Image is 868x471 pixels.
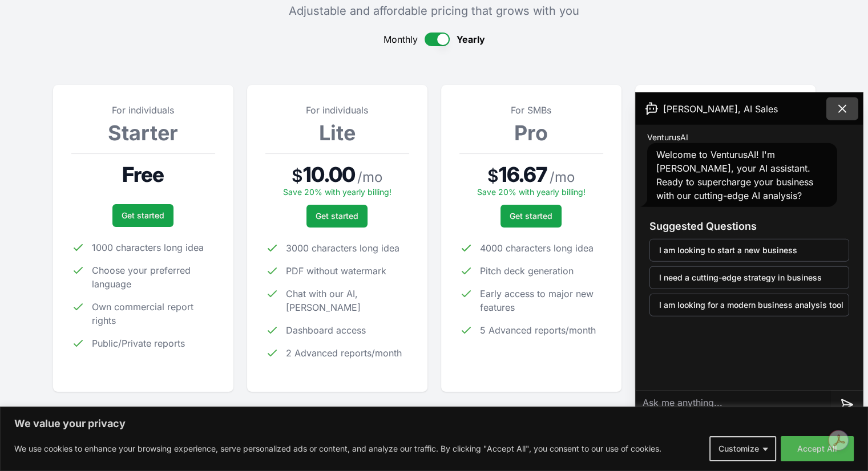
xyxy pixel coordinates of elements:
span: $ [487,165,499,186]
span: [PERSON_NAME], AI Sales [663,102,778,116]
span: VenturusAI [647,132,688,143]
span: Choose your preferred language [92,263,215,291]
span: 5 Advanced reports/month [480,323,596,337]
span: Pitch deck generation [480,264,574,278]
span: Save 20% with yearly billing! [477,187,586,197]
span: PDF without watermark [286,264,386,278]
span: Welcome to VenturusAI! I'm [PERSON_NAME], your AI assistant. Ready to supercharge your business w... [656,149,813,201]
span: 2 Advanced reports/month [286,346,402,360]
span: Public/Private reports [92,336,185,350]
span: 10.00 [303,163,355,186]
h3: Suggested Questions [649,218,849,234]
span: 3000 characters long idea [286,241,399,255]
a: Get started [306,205,368,228]
h3: Pro [459,121,603,144]
button: Customize [709,436,776,461]
a: Get started [112,204,173,227]
span: Dashboard access [286,323,366,337]
span: Monthly [383,33,418,46]
p: For individuals [71,103,215,117]
span: Save 20% with yearly billing! [283,187,391,197]
h3: Starter [71,121,215,144]
span: 4000 characters long idea [480,241,594,255]
p: We use cookies to enhance your browsing experience, serve personalized ads or content, and analyz... [14,442,661,456]
h3: Lite [265,121,409,144]
a: Get started [500,205,562,228]
p: Adjustable and affordable pricing that grows with you [53,3,815,19]
span: Early access to major new features [480,287,603,314]
span: 1000 characters long idea [92,241,204,254]
span: Own commercial report rights [92,300,215,327]
button: I am looking to start a new business [649,239,849,262]
p: We value your privacy [14,417,854,431]
span: 16.67 [499,163,548,186]
button: I need a cutting-edge strategy in business [649,266,849,289]
span: Free [122,163,164,186]
p: For SMBs [459,103,603,117]
span: Chat with our AI, [PERSON_NAME] [286,287,409,314]
button: Accept All [781,436,854,461]
button: I am looking for a modern business analysis tool [649,294,849,316]
span: / mo [550,168,575,186]
p: For individuals [265,103,409,117]
span: / mo [357,168,382,186]
span: $ [292,165,303,186]
span: Yearly [457,33,485,46]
